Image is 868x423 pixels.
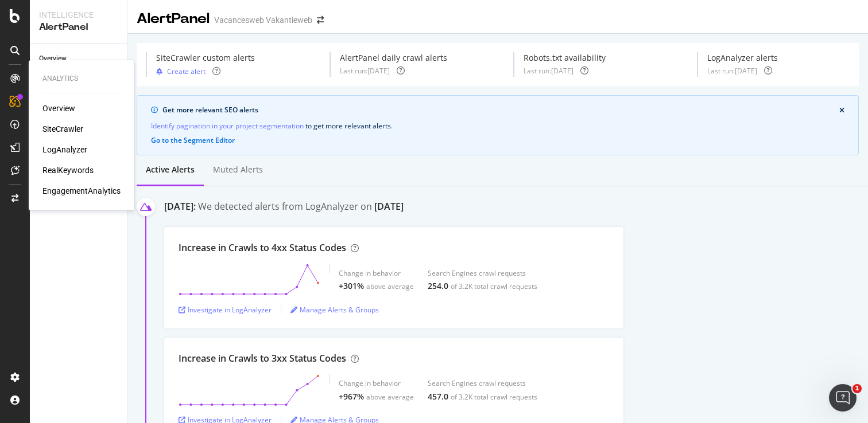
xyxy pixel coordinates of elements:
[151,120,844,132] div: to get more relevant alerts .
[42,185,121,197] a: EngagementAnalytics
[42,144,87,155] a: LogAnalyzer
[428,280,448,292] div: 254.0
[366,281,414,291] div: above average
[524,66,573,76] div: Last run: [DATE]
[39,53,67,65] div: Overview
[39,53,119,65] a: Overview
[836,104,847,117] button: close banner
[137,95,859,155] div: info banner
[290,305,379,315] a: Manage Alerts & Groups
[339,391,364,402] div: +967%
[137,9,210,29] div: AlertPanel
[42,123,83,135] a: SiteCrawler
[524,52,606,64] div: Robots.txt availability
[151,136,235,144] button: Go to the Segment Editor
[179,241,346,254] div: Increase in Crawls to 4xx Status Codes
[179,352,346,365] div: Increase in Crawls to 3xx Status Codes
[156,52,255,64] div: SiteCrawler custom alerts
[164,200,196,216] div: [DATE]:
[451,392,537,402] div: of 3.2K total crawl requests
[156,66,206,77] button: Create alert
[198,200,404,216] div: We detected alerts from LogAnalyzer on
[290,300,379,319] button: Manage Alerts & Groups
[428,378,537,388] div: Search Engines crawl requests
[374,200,404,213] div: [DATE]
[852,384,862,393] span: 1
[39,9,118,21] div: Intelligence
[707,66,757,76] div: Last run: [DATE]
[146,164,195,175] div: Active alerts
[829,384,857,412] iframe: Intercom live chat
[317,16,324,24] div: arrow-right-arrow-left
[39,21,118,34] div: AlertPanel
[42,164,94,176] a: RealKeywords
[428,391,448,402] div: 457.0
[42,103,75,114] a: Overview
[179,300,272,319] button: Investigate in LogAnalyzer
[151,120,304,132] a: Identify pagination in your project segmentation
[167,66,206,76] div: Create alert
[366,392,414,402] div: above average
[179,305,272,315] a: Investigate in LogAnalyzer
[162,105,839,115] div: Get more relevant SEO alerts
[339,280,364,292] div: +301%
[213,164,263,175] div: Muted alerts
[340,52,447,64] div: AlertPanel daily crawl alerts
[339,378,414,388] div: Change in behavior
[340,66,390,76] div: Last run: [DATE]
[339,268,414,278] div: Change in behavior
[214,14,312,26] div: Vacancesweb Vakantieweb
[707,52,778,64] div: LogAnalyzer alerts
[428,268,537,278] div: Search Engines crawl requests
[451,281,537,291] div: of 3.2K total crawl requests
[42,74,121,84] div: Analytics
